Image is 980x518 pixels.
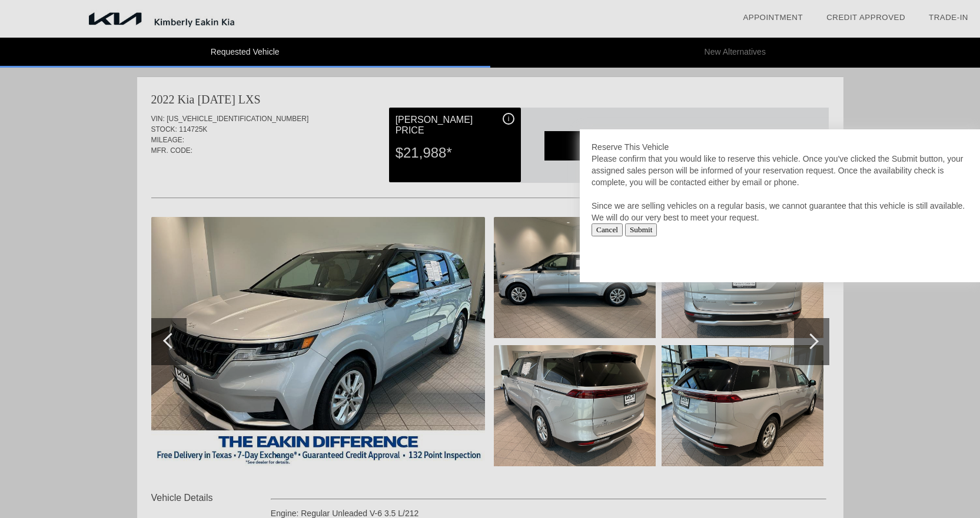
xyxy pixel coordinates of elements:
a: Trade-In [929,13,968,22]
a: Appointment [743,13,803,22]
input: Cancel [592,223,623,236]
div: Please confirm that you would like to reserve this vehicle. Once you've clicked the Submit button... [592,153,968,223]
input: Submit [625,223,657,236]
a: Credit Approved [826,13,905,22]
div: Reserve This Vehicle [592,141,968,153]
